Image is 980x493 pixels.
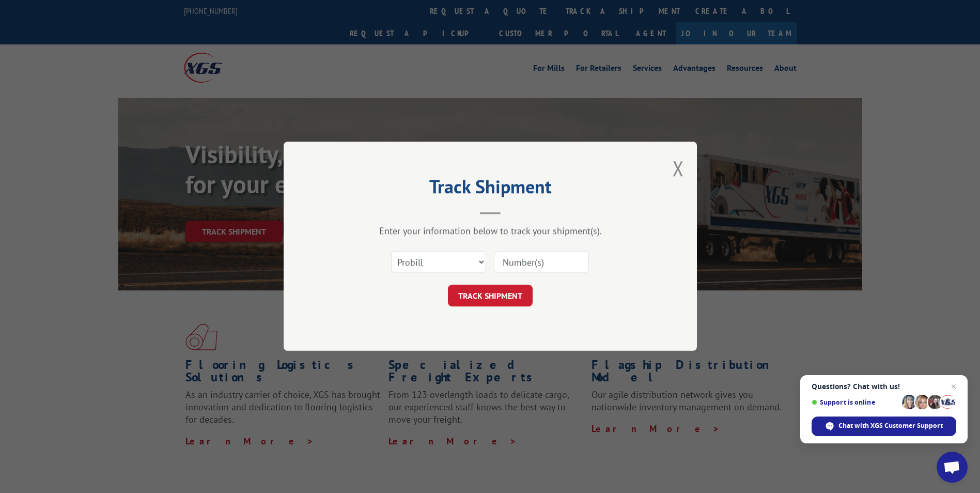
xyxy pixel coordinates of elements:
button: Close modal [673,155,684,182]
span: Chat with XGS Customer Support [838,421,943,430]
a: Open chat [937,452,968,483]
span: Questions? Chat with us! [812,382,956,391]
div: Enter your information below to track your shipment(s). [335,225,645,237]
span: Support is online [812,398,898,406]
h2: Track Shipment [335,179,645,199]
span: Chat with XGS Customer Support [812,417,956,436]
button: TRACK SHIPMENT [448,285,533,307]
input: Number(s) [494,252,589,273]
